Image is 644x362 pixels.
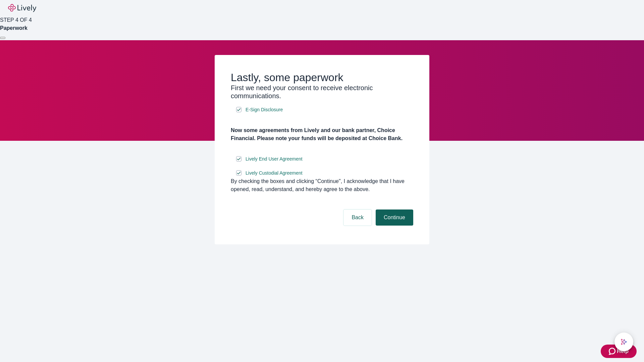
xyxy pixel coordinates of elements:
[609,347,617,355] svg: Zendesk support icon
[246,170,303,177] span: Lively Custodial Agreement
[231,126,413,142] h4: Now some agreements from Lively and our bank partner, Choice Financial. Please note your funds wi...
[601,345,637,358] button: Zendesk support iconHelp
[8,4,36,12] img: Lively
[617,347,629,355] span: Help
[244,155,304,163] a: e-sign disclosure document
[244,106,284,114] a: e-sign disclosure document
[376,209,413,226] button: Continue
[231,177,413,193] div: By checking the boxes and clicking “Continue", I acknowledge that I have opened, read, understand...
[614,333,633,351] button: chat
[343,209,372,226] button: Back
[621,339,627,345] svg: Lively AI Assistant
[231,71,413,84] h2: Lastly, some paperwork
[246,156,303,163] span: Lively End User Agreement
[246,106,283,113] span: E-Sign Disclosure
[231,84,413,100] h3: First we need your consent to receive electronic communications.
[244,169,304,177] a: e-sign disclosure document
